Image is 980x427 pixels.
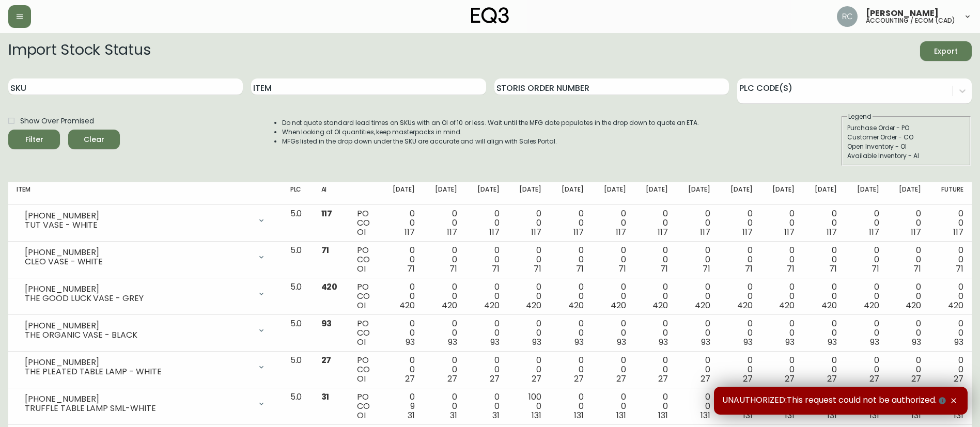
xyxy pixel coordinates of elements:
[389,356,415,384] div: 0 0
[450,409,457,421] span: 31
[357,356,372,384] div: PO CO
[357,263,366,275] span: OI
[282,137,699,146] li: MFGs listed in the drop down under the SKU are accurate and will align with Sales Portal.
[769,282,795,310] div: 0 0
[727,246,753,274] div: 0 0
[803,182,845,205] th: [DATE]
[550,182,592,205] th: [DATE]
[532,336,541,348] span: 93
[282,278,313,315] td: 5.0
[558,209,584,237] div: 0 0
[616,226,626,238] span: 117
[658,373,668,385] span: 27
[516,392,542,420] div: 100 0
[703,263,710,275] span: 71
[617,336,626,348] span: 93
[906,299,921,311] span: 420
[745,263,753,275] span: 71
[811,356,837,384] div: 0 0
[68,130,120,149] button: Clear
[954,336,963,348] span: 93
[643,246,668,274] div: 0 0
[600,282,626,310] div: 0 0
[769,246,795,274] div: 0 0
[357,282,372,310] div: PO CO
[685,246,710,274] div: 0 0
[938,246,963,274] div: 0 0
[869,226,879,238] span: 117
[864,299,879,311] span: 420
[701,336,710,348] span: 93
[321,318,332,329] span: 93
[811,246,837,274] div: 0 0
[576,263,584,275] span: 71
[911,226,921,238] span: 117
[474,392,500,420] div: 0 0
[531,226,541,238] span: 117
[431,392,457,420] div: 0 0
[727,319,753,347] div: 0 0
[282,388,313,425] td: 5.0
[948,299,963,311] span: 420
[811,282,837,310] div: 0 0
[534,263,541,275] span: 71
[474,356,500,384] div: 0 0
[558,356,584,384] div: 0 0
[853,282,879,310] div: 0 0
[785,336,795,348] span: 93
[896,282,922,310] div: 0 0
[399,299,415,311] span: 420
[357,299,366,311] span: OI
[743,373,753,385] span: 27
[911,373,921,385] span: 27
[592,182,634,205] th: [DATE]
[532,373,541,385] span: 27
[423,182,465,205] th: [DATE]
[785,373,795,385] span: 27
[870,336,879,348] span: 93
[516,356,542,384] div: 0 0
[953,226,963,238] span: 117
[722,395,948,406] span: UNAUTHORIZED:This request could not be authorized.
[25,367,251,376] div: THE PLEATED TABLE LAMP - WHITE
[727,209,753,237] div: 0 0
[938,209,963,237] div: 0 0
[929,182,972,205] th: Future
[282,205,313,242] td: 5.0
[828,336,837,348] span: 93
[827,226,837,238] span: 117
[643,282,668,310] div: 0 0
[25,321,251,330] div: [PHONE_NUMBER]
[282,118,699,128] li: Do not quote standard lead times on SKUs with an OI of 10 or less. Wait until the MFG date popula...
[431,209,457,237] div: 0 0
[769,356,795,384] div: 0 0
[282,182,313,205] th: PLC
[847,151,965,161] div: Available Inventory - AI
[845,182,888,205] th: [DATE]
[727,282,753,310] div: 0 0
[490,373,500,385] span: 27
[492,409,500,421] span: 31
[389,246,415,274] div: 0 0
[442,299,457,311] span: 420
[25,257,251,266] div: CLEO VASE - WHITE
[616,409,626,421] span: 131
[719,182,761,205] th: [DATE]
[695,299,710,311] span: 420
[321,354,332,366] span: 27
[25,211,251,220] div: [PHONE_NUMBER]
[558,246,584,274] div: 0 0
[431,319,457,347] div: 0 0
[357,226,366,238] span: OI
[532,409,541,421] span: 131
[896,246,922,274] div: 0 0
[25,404,251,413] div: TRUFFLE TABLE LAMP SML-WHITE
[685,282,710,310] div: 0 0
[600,392,626,420] div: 0 0
[448,336,457,348] span: 93
[685,356,710,384] div: 0 0
[769,319,795,347] div: 0 0
[743,409,753,421] span: 131
[474,246,500,274] div: 0 0
[811,209,837,237] div: 0 0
